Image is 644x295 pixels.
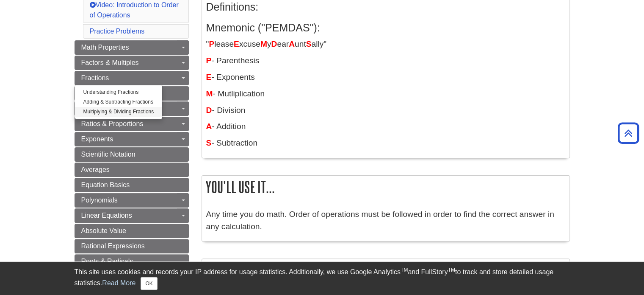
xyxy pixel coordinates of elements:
[75,132,189,146] a: Exponents
[206,88,565,100] p: - Mutliplication
[81,258,133,265] span: Roots & Radicals
[81,197,118,204] span: Polynomials
[81,59,139,66] span: Factors & Multiples
[202,259,569,283] h2: Video: Introduction to Order of Operations
[81,44,129,51] span: Math Properties
[75,208,189,223] a: Linear Equations
[206,55,565,67] p: - Parenthesis
[206,71,565,84] p: - Exponents
[206,56,212,65] strong: P
[206,89,213,98] span: M
[75,193,189,208] a: Polynomials
[206,138,212,147] span: S
[75,224,189,238] a: Absolute Value
[206,137,565,149] p: - Subtraction
[75,87,163,97] a: Understanding Fractions
[81,74,109,81] span: Fractions
[206,1,565,13] h3: Definitions:
[209,39,214,48] span: P
[75,178,189,192] a: Equation Basics
[206,121,565,133] p: - Addition
[75,117,189,131] a: Ratios & Proportions
[75,163,189,177] a: Averages
[102,279,135,287] a: Read More
[75,267,570,290] div: This site uses cookies and records your IP address for usage statistics. Additionally, we use Goo...
[234,39,239,48] span: E
[81,181,130,188] span: Equation Basics
[206,208,565,233] p: Any time you do math. Order of operations must be followed in order to find the correct answer in...
[206,73,212,81] span: E
[206,106,212,115] span: D
[75,147,189,162] a: Scientific Notation
[75,254,189,269] a: Roots & Radicals
[401,267,408,273] sup: TM
[81,166,110,173] span: Averages
[75,97,163,107] a: Adding & Subtracting Fractions
[271,39,277,48] span: D
[90,28,145,35] a: Practice Problems
[81,120,144,127] span: Ratios & Proportions
[202,176,569,198] h2: You'll use it...
[206,38,565,51] p: " lease xcuse y ear unt ally"
[260,39,267,48] span: M
[141,277,157,290] button: Close
[81,227,126,234] span: Absolute Value
[75,56,189,70] a: Factors & Multiples
[289,39,295,48] span: A
[81,242,145,250] span: Rational Expressions
[75,239,189,253] a: Rational Expressions
[206,22,565,34] h3: Mnemonic ("PEMDAS"):
[81,135,113,143] span: Exponents
[206,122,212,131] span: A
[75,40,189,55] a: Math Properties
[75,71,189,85] a: Fractions
[81,151,135,158] span: Scientific Notation
[306,39,312,48] span: S
[75,107,163,117] a: Multiplying & Dividing Fractions
[615,127,642,139] a: Back to Top
[81,212,132,219] span: Linear Equations
[90,1,179,19] a: Video: Introduction to Order of Operations
[448,267,455,273] sup: TM
[206,104,565,117] p: - Division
